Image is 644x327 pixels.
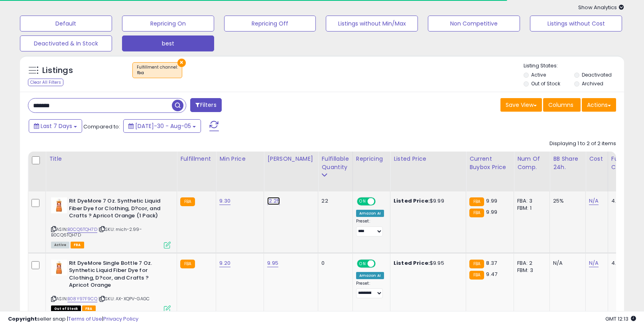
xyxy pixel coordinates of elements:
div: Amazon AI [356,210,384,217]
div: Fulfillment [180,155,213,163]
div: FBM: 3 [517,267,544,274]
div: Num of Comp. [517,155,546,171]
div: Cost [589,155,605,163]
div: Amazon AI [356,272,384,279]
label: Deactivated [582,71,612,78]
div: 22 [321,197,346,205]
div: FBA: 3 [517,197,544,205]
img: 41Dkdzyw06L._SL40_.jpg [51,260,67,276]
button: Repricing On [122,16,214,32]
button: Last 7 Days [29,119,82,133]
button: Non Competitive [428,16,520,32]
div: 4.15 [611,197,639,205]
a: N/A [589,197,599,205]
small: FBA [469,271,484,280]
span: Compared to: [83,123,120,130]
a: 9.95 [267,259,278,267]
a: B0CQ6TQH7D [67,226,97,233]
span: | SKU: AX-XQPV-GAGC [98,295,150,302]
a: N/A [589,259,599,267]
div: $9.99 [394,197,460,205]
span: ON [358,198,368,205]
span: | SKU: mich-2.99-B0CQ6TQH7D [51,226,142,238]
span: 8.37 [486,259,497,267]
div: 25% [553,197,579,205]
div: Preset: [356,219,384,236]
div: Current Buybox Price [469,155,510,171]
span: 9.99 [486,197,497,205]
a: 12.25 [267,197,280,205]
span: 2025-08-18 12:13 GMT [605,315,636,323]
div: ASIN: [51,197,171,248]
b: Rit DyeMore Single Bottle 7 Oz. Synthetic Liquid Fiber Dye for Clothing, D?cor, and Crafts ? Apri... [69,260,166,291]
small: FBA [469,260,484,268]
b: Listed Price: [394,259,430,267]
b: Listed Price: [394,197,430,205]
button: Filters [190,98,221,112]
label: Archived [582,80,603,87]
span: FBA [71,242,84,248]
span: Columns [548,101,573,109]
div: FBM: 1 [517,205,544,212]
div: Listed Price [394,155,463,163]
small: FBA [469,197,484,206]
a: B08Y97F9CQ [67,295,97,302]
div: $9.95 [394,260,460,267]
span: ON [358,260,368,267]
button: best [122,35,214,51]
button: Deactivated & In Stock [20,35,112,51]
a: Terms of Use [68,315,102,323]
button: [DATE]-30 - Aug-05 [123,119,201,133]
button: Listings without Cost [530,16,622,32]
a: Privacy Policy [103,315,138,323]
div: Repricing [356,155,387,163]
small: FBA [180,197,195,206]
button: × [177,59,186,67]
span: All listings that are currently out of stock and unavailable for purchase on Amazon [51,305,81,312]
button: Listings without Min/Max [326,16,418,32]
span: All listings currently available for purchase on Amazon [51,242,69,248]
div: Preset: [356,281,384,299]
button: Columns [543,98,581,112]
button: Repricing Off [224,16,316,32]
small: FBA [180,260,195,268]
b: Rit DyeMore 7 Oz. Synthetic Liquid Fiber Dye for Clothing, D?cor, and Crafts ? Apricot Orange (1 ... [69,197,166,222]
div: Title [49,155,173,163]
button: Save View [500,98,542,112]
label: Active [531,71,546,78]
div: Clear All Filters [28,79,63,86]
div: [PERSON_NAME] [267,155,315,163]
div: Fulfillable Quantity [321,155,349,171]
img: 41Dkdzyw06L._SL40_.jpg [51,197,67,213]
small: FBA [469,209,484,217]
span: OFF [374,198,387,205]
div: Displaying 1 to 2 of 2 items [549,140,616,148]
span: Fulfillment channel : [137,64,178,76]
span: Show Analytics [578,4,624,11]
button: Default [20,16,112,32]
div: FBA: 2 [517,260,544,267]
div: seller snap | | [8,315,138,323]
div: 0 [321,260,346,267]
div: BB Share 24h. [553,155,582,171]
strong: Copyright [8,315,37,323]
span: [DATE]-30 - Aug-05 [135,122,191,130]
label: Out of Stock [531,80,560,87]
p: Listing States: [524,62,624,70]
span: 9.47 [486,270,497,278]
a: 9.20 [219,259,230,267]
span: FBA [82,305,96,312]
div: N/A [553,260,579,267]
div: Min Price [219,155,260,163]
span: OFF [374,260,387,267]
div: fba [137,70,178,76]
div: 4.15 [611,260,639,267]
h5: Listings [42,65,73,76]
div: Fulfillment Cost [611,155,642,171]
a: 9.30 [219,197,230,205]
span: Last 7 Days [41,122,72,130]
button: Actions [582,98,616,112]
span: 9.99 [486,208,497,216]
